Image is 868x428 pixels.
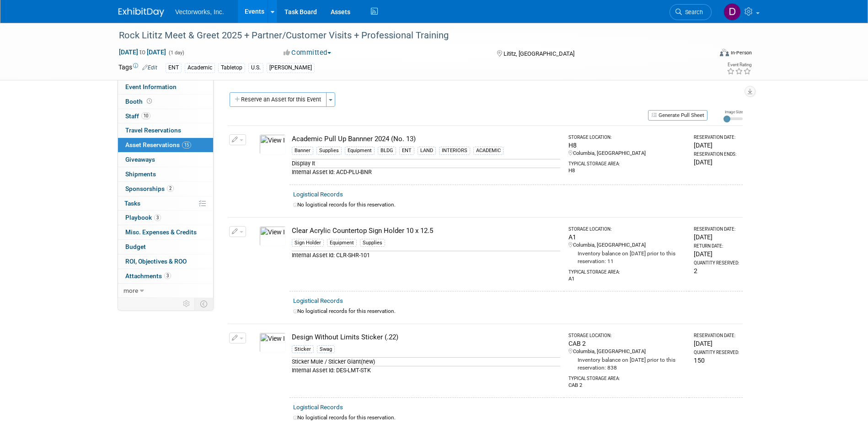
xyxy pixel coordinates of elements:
a: Logistical Records [293,191,343,198]
div: Columbia, [GEOGRAPHIC_DATA] [568,348,686,355]
span: Tasks [124,200,140,207]
span: Booth [125,98,154,105]
div: Sticker Mule / Sticker Giant(new) [292,357,560,366]
a: Logistical Records [293,404,343,411]
div: Academic Pull Up Bannner 2024 (No. 13) [292,134,560,144]
div: Sign Holder [292,239,324,247]
div: Inventory balance on [DATE] prior to this reservation: 11 [568,249,686,265]
a: Staff10 [118,109,213,123]
a: Budget [118,240,213,254]
div: Design Without Limits Sticker (.22) [292,333,560,342]
img: Format-Inperson.png [720,49,729,56]
span: Attachments [125,272,171,280]
div: A1 [568,275,686,283]
span: Misc. Expenses & Credits [125,228,197,236]
span: 15 [182,142,191,148]
div: U.S. [248,63,263,73]
a: ROI, Objectives & ROO [118,254,213,269]
div: Reservation Ends: [694,151,739,158]
img: View Images [259,333,286,353]
div: No logistical records for this reservation. [293,414,739,422]
div: Tabletop [218,63,245,73]
a: Attachments3 [118,269,213,283]
span: Event Information [125,83,177,90]
td: Tags [118,63,157,73]
button: Committed [280,48,335,58]
div: Typical Storage Area: [568,372,686,382]
a: Playbook3 [118,211,213,225]
div: [PERSON_NAME] [267,63,315,73]
div: Rock Lititz Meet & Greet 2025 + Partner/Customer Visits + Professional Training [116,27,698,44]
div: Equipment [345,147,375,155]
div: Swag [317,345,335,354]
span: (1 day) [168,50,184,56]
div: A1 [568,232,686,242]
div: Academic [185,63,215,73]
span: to [138,48,147,56]
span: Budget [125,243,146,250]
span: Playbook [125,214,161,221]
div: CAB 2 [568,382,686,389]
span: 10 [141,112,150,119]
span: Asset Reservations [125,141,191,148]
button: Generate Pull Sheet [648,110,707,121]
div: Supplies [360,239,385,247]
div: H8 [568,141,686,150]
div: ENT [399,147,414,155]
div: 2 [694,266,739,275]
div: Columbia, [GEOGRAPHIC_DATA] [568,150,686,157]
div: Clear Acrylic Countertop Sign Holder 10 x 12.5 [292,226,560,236]
div: Quantity Reserved: [694,349,739,356]
img: ExhibitDay [118,8,164,17]
a: Search [670,4,712,20]
div: Sticker [292,345,314,354]
a: Tasks [118,196,213,211]
div: [DATE] [694,232,739,242]
span: Giveaways [125,156,155,163]
span: 3 [154,214,161,221]
div: LAND [418,147,436,155]
div: Quantity Reserved: [694,260,739,266]
td: Toggle Event Tabs [195,298,214,310]
a: Asset Reservations15 [118,138,213,152]
div: Equipment [327,239,357,247]
div: Storage Location: [568,226,686,232]
span: 3 [164,272,171,279]
div: [DATE] [694,339,739,348]
div: No logistical records for this reservation. [293,307,739,315]
div: No logistical records for this reservation. [293,201,739,209]
div: Banner [292,147,313,155]
div: BLDG [378,147,396,155]
div: CAB 2 [568,339,686,348]
span: 2 [167,185,174,192]
span: Sponsorships [125,185,174,192]
span: Shipments [125,170,156,178]
div: Storage Location: [568,134,686,141]
div: Reservation Date: [694,226,739,232]
a: Sponsorships2 [118,182,213,196]
div: Event Rating [727,63,751,67]
img: View Images [259,134,286,154]
a: more [118,284,213,298]
div: [DATE] [694,158,739,167]
div: H8 [568,167,686,174]
span: Lititz, [GEOGRAPHIC_DATA] [504,50,574,57]
div: In-Person [730,49,752,56]
div: Return Date: [694,243,739,249]
div: [DATE] [694,141,739,150]
div: Internal Asset Id: DES-LMT-STK [292,366,560,375]
a: Edit [142,64,157,71]
span: more [123,287,138,294]
div: ENT [166,63,182,73]
a: Misc. Expenses & Credits [118,225,213,239]
div: Columbia, [GEOGRAPHIC_DATA] [568,242,686,249]
a: Logistical Records [293,297,343,304]
a: Booth [118,95,213,109]
div: Image Size [723,109,743,115]
button: Reserve an Asset for this Event [230,92,327,107]
div: Typical Storage Area: [568,265,686,275]
span: Booth not reserved yet [145,98,154,105]
div: Reservation Date: [694,134,739,141]
span: Search [682,9,703,16]
a: Giveaways [118,153,213,167]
